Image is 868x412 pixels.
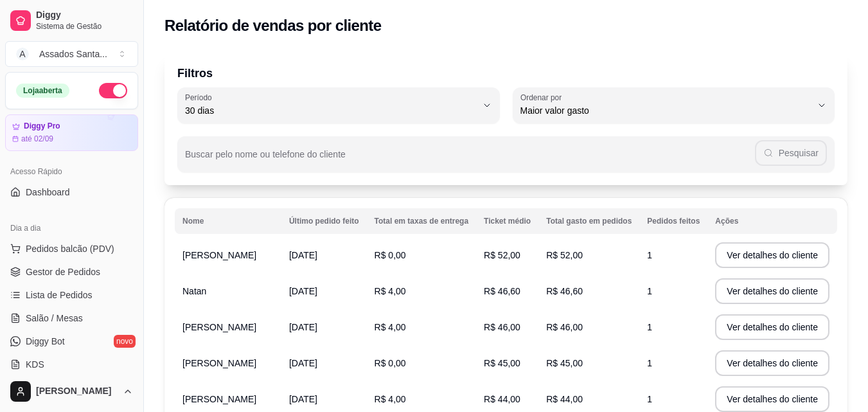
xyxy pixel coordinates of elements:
span: Lista de Pedidos [26,289,93,301]
button: Ver detalhes do cliente [715,278,829,304]
a: Diggy Botnovo [5,331,138,352]
span: 1 [647,358,652,368]
th: Ações [707,208,837,234]
th: Total gasto em pedidos [538,208,639,234]
th: Último pedido feito [281,208,367,234]
label: Ordenar por [520,92,566,103]
span: Diggy [36,10,133,21]
span: R$ 44,00 [484,394,520,404]
button: Ordenar porMaior valor gasto [513,87,835,123]
span: R$ 46,00 [484,322,520,332]
button: [PERSON_NAME] [5,376,138,407]
span: 1 [647,322,652,332]
span: 30 dias [185,104,477,117]
span: R$ 0,00 [375,250,406,260]
span: 1 [647,250,652,260]
button: Período30 dias [177,87,500,123]
span: [PERSON_NAME] [182,250,256,260]
span: Gestor de Pedidos [26,265,100,278]
span: R$ 52,00 [546,250,583,260]
span: R$ 46,60 [484,286,520,296]
button: Ver detalhes do cliente [715,314,829,340]
div: Assados Santa ... [39,48,107,60]
span: R$ 46,60 [546,286,583,296]
span: A [16,48,29,60]
div: Dia a dia [5,218,138,238]
span: [DATE] [289,322,317,332]
span: R$ 45,00 [484,358,520,368]
h2: Relatório de vendas por cliente [164,15,382,36]
span: Pedidos balcão (PDV) [26,242,114,255]
span: R$ 0,00 [375,358,406,368]
a: Lista de Pedidos [5,285,138,305]
span: R$ 52,00 [484,250,520,260]
span: Dashboard [26,186,70,199]
button: Ver detalhes do cliente [715,242,829,268]
span: R$ 46,00 [546,322,583,332]
span: R$ 4,00 [375,322,406,332]
span: Maior valor gasto [520,104,812,117]
div: Loja aberta [16,84,69,98]
span: [DATE] [289,394,317,404]
article: até 02/09 [21,134,53,144]
div: Acesso Rápido [5,161,138,182]
span: R$ 4,00 [375,394,406,404]
th: Ticket médio [476,208,538,234]
span: 1 [647,286,652,296]
span: [PERSON_NAME] [182,322,256,332]
th: Total em taxas de entrega [367,208,477,234]
label: Período [185,92,216,103]
span: R$ 4,00 [375,286,406,296]
span: Sistema de Gestão [36,21,133,31]
span: KDS [26,358,44,371]
a: DiggySistema de Gestão [5,5,138,36]
a: Gestor de Pedidos [5,262,138,282]
p: Filtros [177,64,835,82]
a: Salão / Mesas [5,308,138,328]
button: Ver detalhes do cliente [715,350,829,376]
span: [DATE] [289,286,317,296]
span: R$ 44,00 [546,394,583,404]
a: Dashboard [5,182,138,202]
a: KDS [5,354,138,375]
span: [DATE] [289,250,317,260]
article: Diggy Pro [24,121,60,131]
button: Alterar Status [99,83,127,98]
th: Nome [175,208,281,234]
span: 1 [647,394,652,404]
button: Select a team [5,41,138,67]
span: [DATE] [289,358,317,368]
button: Ver detalhes do cliente [715,386,829,412]
button: Pedidos balcão (PDV) [5,238,138,259]
span: Salão / Mesas [26,312,83,325]
span: R$ 45,00 [546,358,583,368]
a: Diggy Proaté 02/09 [5,114,138,151]
th: Pedidos feitos [639,208,707,234]
span: [PERSON_NAME] [182,358,256,368]
span: [PERSON_NAME] [182,394,256,404]
span: [PERSON_NAME] [36,386,118,397]
span: Natan [182,286,206,296]
input: Buscar pelo nome ou telefone do cliente [185,153,755,166]
span: Diggy Bot [26,335,65,348]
